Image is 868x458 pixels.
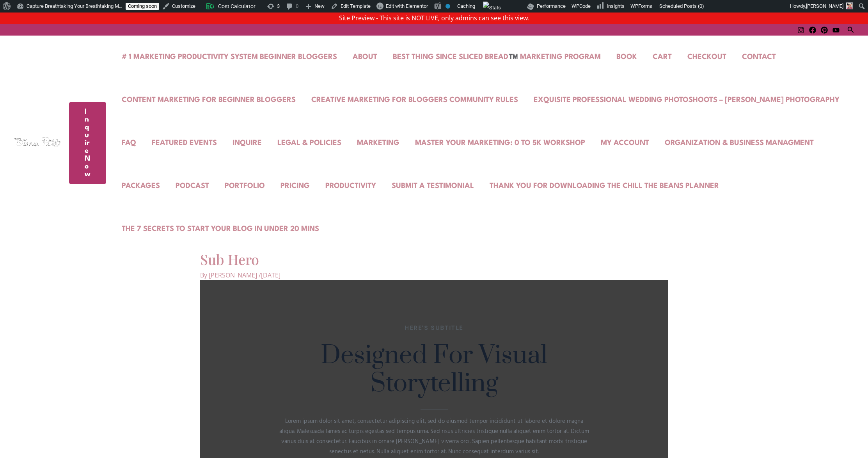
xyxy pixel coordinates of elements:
[278,416,590,457] p: Lorem ipsum dolor sit amet, consectetur adipiscing elit, sed do eiusmod tempor incididunt ut labo...
[144,122,225,165] a: Featured Events
[114,79,304,122] a: Content Marketing For Beginner Bloggers
[209,271,259,279] a: [PERSON_NAME]
[69,102,106,184] a: Inquire Now
[526,79,847,122] a: Exquisite Professional Wedding Photoshoots – [PERSON_NAME] Photography
[483,2,501,14] img: Views over 48 hours. Click for more Jetpack Stats.
[349,122,407,165] a: Marketing
[657,122,822,165] a: Organization & Business Managment
[200,251,668,268] h1: Sub Hero
[261,271,280,279] span: [DATE]
[345,36,385,79] a: About
[680,36,734,79] a: Checkout
[200,271,668,280] div: By /
[809,27,816,34] a: Facebook
[384,165,482,208] a: Submit A Testimonial
[482,165,727,208] a: Thank you for downloading the chill the beans planner
[114,122,144,165] a: FAQ
[407,122,593,165] a: Master Your Marketing: 0 to 5K Workshop
[114,36,854,250] nav: Primary Site Navigation
[609,36,645,79] a: Book
[318,165,384,208] a: Productivity
[225,122,270,165] a: Inquire
[806,3,843,9] span: [PERSON_NAME]
[114,165,168,208] a: Packages
[206,2,214,10] img: ccb-logo.svg
[446,4,450,9] div: No index
[273,165,318,208] a: Pricing
[114,208,327,250] a: The 7 Secrets to Start Your Blog In under 20 mins
[832,27,840,34] a: YouTube
[734,36,784,79] a: Contact
[302,323,567,333] h5: Here's Subtitle
[217,165,273,208] a: Portfolio
[14,128,61,158] img: Capture Breathtaking Your Breathtaking Moments – Bianca Pitts Wedding Photography
[270,122,349,165] a: Legal & Policies
[821,27,828,34] a: Pinterest
[302,342,567,398] h2: Designed for Visual Storytelling
[209,271,257,279] span: [PERSON_NAME]
[645,36,680,79] a: Cart
[847,25,854,35] a: Search button
[593,122,657,165] a: My account
[385,36,609,79] a: Best Thing Since Sliced Bread™️ Marketing Program
[114,36,345,79] a: # 1 Marketing Productivity System Beginner Bloggers
[126,3,159,10] a: Coming soon
[168,165,217,208] a: Podcast
[386,3,428,9] span: Edit with Elementor
[797,27,804,34] a: Instagram
[304,79,526,122] a: Creative Marketing For Bloggers Community Rules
